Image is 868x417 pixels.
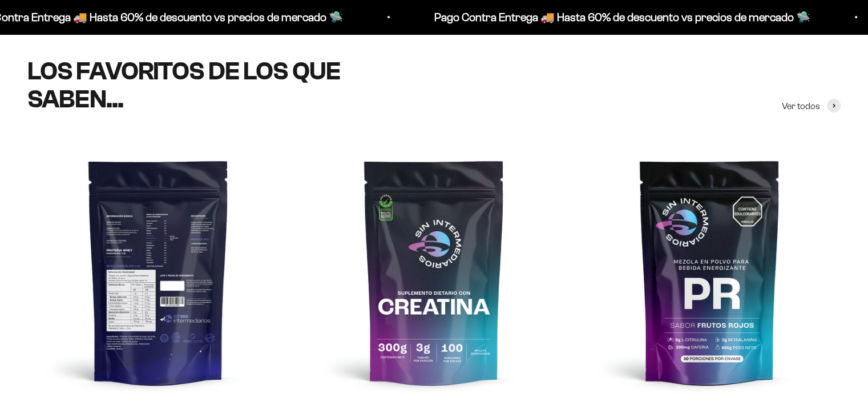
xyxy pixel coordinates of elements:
split-lines: LOS FAVORITOS DE LOS QUE SABEN... [27,57,340,113]
span: Ver todos [782,99,820,114]
a: Ver todos [782,99,841,114]
p: Pago Contra Entrega 🚚 Hasta 60% de descuento vs precios de mercado 🛸 [433,8,809,26]
img: Proteína Whey [27,141,289,403]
